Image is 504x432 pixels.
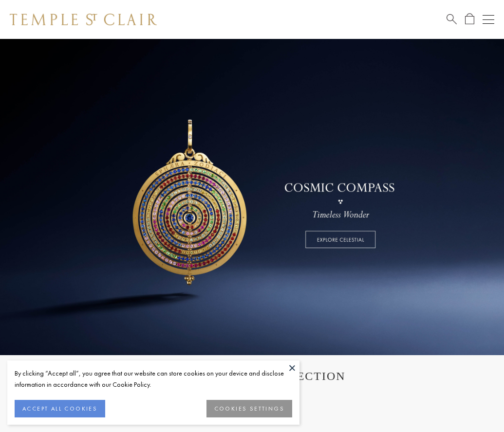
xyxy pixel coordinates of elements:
div: By clicking “Accept all”, you agree that our website can store cookies on your device and disclos... [15,368,292,390]
a: Open Shopping Bag [465,13,474,25]
button: Open navigation [483,14,494,25]
button: ACCEPT ALL COOKIES [15,400,105,417]
a: Search [447,13,457,25]
button: COOKIES SETTINGS [206,400,292,417]
img: Temple St. Clair [10,14,157,25]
